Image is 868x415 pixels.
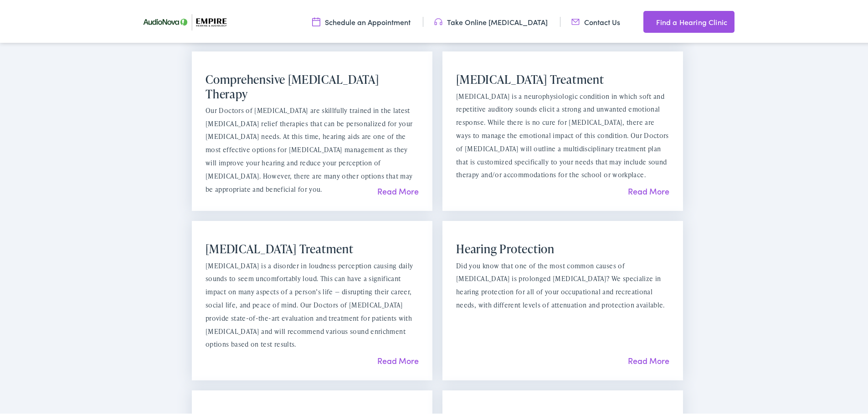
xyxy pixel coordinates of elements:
a: Schedule an Appointment [312,15,411,25]
a: Read More [628,353,669,364]
a: Contact Us [571,15,620,25]
img: utility icon [571,15,580,25]
a: Take Online [MEDICAL_DATA] [434,15,548,25]
a: Read More [628,184,669,195]
p: Our Doctors of [MEDICAL_DATA] are skillfully trained in the latest [MEDICAL_DATA] relief therapie... [205,102,419,195]
a: [MEDICAL_DATA] Treatment [456,69,604,86]
p: [MEDICAL_DATA] is a disorder in loudness perception causing daily sounds to seem uncomfortably lo... [205,258,419,350]
img: utility icon [312,15,320,25]
h2: Comprehensive [MEDICAL_DATA] Therapy [205,71,419,99]
img: utility icon [643,15,652,26]
a: Read More [377,353,419,364]
p: [MEDICAL_DATA] is a neurophysiologic condition in which soft and repetitive auditory sounds elici... [456,88,669,180]
p: Did you know that one of the most common causes of [MEDICAL_DATA] is prolonged [MEDICAL_DATA]? We... [456,258,669,310]
h2: Hearing Protection [456,240,669,254]
a: Find a Hearing Clinic [643,9,734,31]
img: utility icon [434,15,442,25]
a: Read More [377,184,419,195]
a: [MEDICAL_DATA] Treatment [205,239,354,255]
